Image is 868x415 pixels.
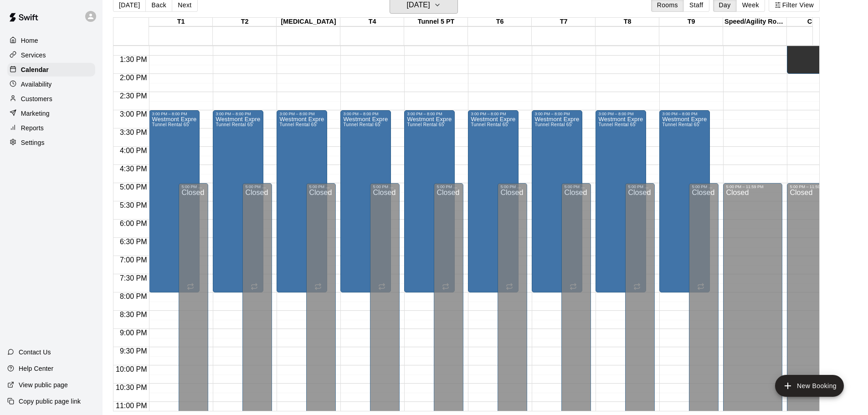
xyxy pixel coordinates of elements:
[7,63,95,77] a: Calendar
[118,147,149,154] span: 4:00 PM
[407,122,445,127] span: Tunnel Rental 65'
[113,384,149,391] span: 10:30 PM
[21,80,52,89] p: Availability
[500,184,524,189] div: 5:00 PM – 11:59 PM
[118,329,149,337] span: 9:00 PM
[118,220,149,227] span: 6:00 PM
[598,122,636,127] span: Tunnel Rental 65'
[19,348,51,357] p: Contact Us
[245,184,269,189] div: 5:00 PM – 11:59 PM
[19,364,53,373] p: Help Center
[7,92,95,106] a: Customers
[437,184,461,189] div: 5:00 PM – 11:59 PM
[723,18,787,26] div: Speed/Agility Room
[118,256,149,264] span: 7:00 PM
[468,18,532,26] div: T6
[787,18,851,26] div: Court 1
[468,110,519,292] div: 3:00 PM – 8:00 PM: Westmont Express
[532,18,596,26] div: T7
[21,94,52,103] p: Customers
[692,184,716,189] div: 5:00 PM – 11:59 PM
[118,92,149,100] span: 2:30 PM
[21,65,49,74] p: Calendar
[7,48,95,62] a: Services
[790,184,843,189] div: 5:00 PM – 11:59 PM
[152,122,190,127] span: Tunnel Rental 65'
[113,365,149,373] span: 10:00 PM
[598,112,643,116] div: 3:00 PM – 8:00 PM
[407,112,452,116] div: 3:00 PM – 8:00 PM
[21,51,46,60] p: Services
[471,122,508,127] span: Tunnel Rental 65'
[534,122,572,127] span: Tunnel Rental 65'
[152,112,197,116] div: 3:00 PM – 8:00 PM
[662,122,700,127] span: Tunnel Rental 65'
[471,112,516,116] div: 3:00 PM – 8:00 PM
[340,110,391,292] div: 3:00 PM – 8:00 PM: Westmont Express
[7,121,95,135] a: Reports
[309,184,333,189] div: 5:00 PM – 11:59 PM
[19,397,81,406] p: Copy public page link
[340,18,404,26] div: T4
[213,18,277,26] div: T2
[373,184,397,189] div: 5:00 PM – 11:59 PM
[662,112,707,116] div: 3:00 PM – 8:00 PM
[343,122,381,127] span: Tunnel Rental 65'
[7,34,95,47] a: Home
[775,375,844,397] button: add
[404,18,468,26] div: Tunnel 5 PT
[118,74,149,82] span: 2:00 PM
[149,18,213,26] div: T1
[279,112,324,116] div: 3:00 PM – 8:00 PM
[404,110,455,292] div: 3:00 PM – 8:00 PM: Westmont Express
[596,110,646,292] div: 3:00 PM – 8:00 PM: Westmont Express
[213,110,263,292] div: 3:00 PM – 8:00 PM: Westmont Express
[118,110,149,118] span: 3:00 PM
[277,18,340,26] div: [MEDICAL_DATA]
[21,36,38,45] p: Home
[118,292,149,300] span: 8:00 PM
[7,77,95,91] a: Availability
[726,184,780,189] div: 5:00 PM – 11:59 PM
[118,165,149,173] span: 4:30 PM
[534,112,580,116] div: 3:00 PM – 8:00 PM
[118,347,149,355] span: 9:30 PM
[113,402,149,410] span: 11:00 PM
[7,107,95,120] a: Marketing
[279,122,317,127] span: Tunnel Rental 65'
[216,112,261,116] div: 3:00 PM – 8:00 PM
[118,56,149,63] span: 1:30 PM
[149,110,200,292] div: 3:00 PM – 8:00 PM: Westmont Express
[21,123,44,133] p: Reports
[596,18,659,26] div: T8
[118,201,149,209] span: 5:30 PM
[19,380,68,389] p: View public page
[216,122,253,127] span: Tunnel Rental 65'
[118,311,149,318] span: 8:30 PM
[118,128,149,136] span: 3:30 PM
[659,110,710,292] div: 3:00 PM – 8:00 PM: Westmont Express
[7,136,95,149] a: Settings
[532,110,582,292] div: 3:00 PM – 8:00 PM: Westmont Express
[277,110,327,292] div: 3:00 PM – 8:00 PM: Westmont Express
[118,183,149,191] span: 5:00 PM
[21,109,50,118] p: Marketing
[343,112,388,116] div: 3:00 PM – 8:00 PM
[21,138,45,147] p: Settings
[564,184,588,189] div: 5:00 PM – 11:59 PM
[181,184,205,189] div: 5:00 PM – 11:59 PM
[118,238,149,246] span: 6:30 PM
[118,274,149,282] span: 7:30 PM
[628,184,652,189] div: 5:00 PM – 11:59 PM
[659,18,723,26] div: T9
